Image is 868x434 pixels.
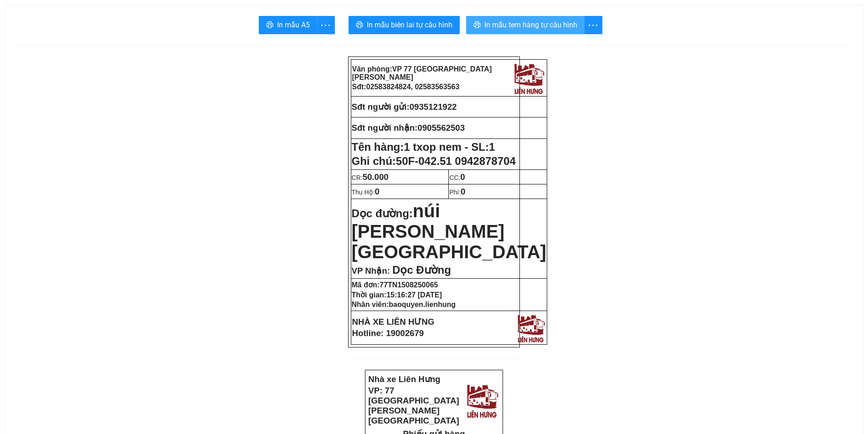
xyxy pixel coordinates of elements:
strong: Mã đơn: [352,281,438,289]
button: printerIn mẫu tem hàng tự cấu hình [466,16,585,34]
strong: Thời gian: [352,291,442,299]
span: 77TN1508250065 [380,281,438,289]
strong: Sđt người nhận: [352,123,418,133]
strong: Nhà xe Liên Hưng [3,5,75,14]
button: more [317,16,335,34]
span: Thu Hộ: [352,189,380,196]
span: In mẫu A5 [277,19,310,31]
span: CC: [449,174,465,181]
span: 0905562503 [417,123,465,133]
button: printerIn mẫu biên lai tự cấu hình [349,16,460,34]
span: In mẫu tem hàng tự cấu hình [484,19,577,31]
span: printer [266,21,273,30]
img: logo [98,11,134,49]
span: 02583824824, 02583563563 [366,83,460,91]
strong: VP: 77 [GEOGRAPHIC_DATA][PERSON_NAME][GEOGRAPHIC_DATA] [3,16,94,56]
button: printerIn mẫu A5 [259,16,317,34]
strong: Phiếu gửi hàng [37,59,99,69]
strong: Nhà xe Liên Hưng [368,374,440,384]
img: logo [515,312,546,343]
span: núi [PERSON_NAME][GEOGRAPHIC_DATA] [352,201,546,262]
span: 0935121922 [410,102,457,112]
span: 0 [375,187,380,196]
span: Phí: [449,189,465,196]
span: 0 [460,172,465,182]
strong: Văn phòng: [352,65,492,81]
span: 50F-042.51 0942878704 [396,155,516,167]
span: printer [356,21,363,30]
span: VP Nhận: [352,266,390,276]
span: 1 [489,141,495,153]
img: logo [511,61,546,95]
span: VP 77 [GEOGRAPHIC_DATA][PERSON_NAME] [352,65,492,81]
span: more [317,20,334,31]
button: more [584,16,602,34]
img: logo [464,381,500,419]
span: Dọc Đường [392,264,451,276]
strong: VP: 77 [GEOGRAPHIC_DATA][PERSON_NAME][GEOGRAPHIC_DATA] [368,386,459,425]
span: Ghi chú: [352,155,516,167]
span: baoquyen.lienhung [389,301,456,308]
span: 15:16:27 [DATE] [386,291,442,299]
span: more [585,20,602,31]
strong: Nhân viên: [352,301,456,308]
strong: Tên hàng: [352,141,495,153]
span: 50.000 [363,172,389,182]
span: printer [473,21,481,30]
span: 0 [461,187,465,196]
strong: Sđt người gửi: [352,102,410,112]
strong: Sđt: [352,83,460,91]
span: CR: [352,174,389,181]
strong: NHÀ XE LIÊN HƯNG [352,317,435,327]
span: In mẫu biên lai tự cấu hình [367,19,452,31]
span: 1 txop nem - SL: [404,141,495,153]
strong: Hotline: 19002679 [352,328,424,338]
strong: Dọc đường: [352,207,546,260]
